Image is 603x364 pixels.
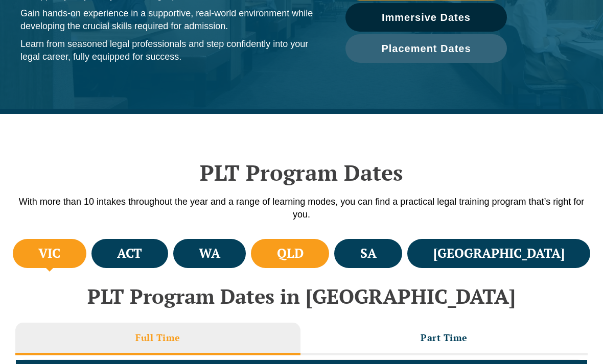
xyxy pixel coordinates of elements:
[199,245,220,262] h4: WA
[20,38,325,63] p: Learn from seasoned legal professionals and step confidently into your legal career, fully equipp...
[360,245,377,262] h4: SA
[38,245,60,262] h4: VIC
[381,43,471,54] span: Placement Dates
[421,332,468,344] h3: Part Time
[117,245,142,262] h4: ACT
[10,285,593,307] h2: PLT Program Dates in [GEOGRAPHIC_DATA]
[10,196,593,221] p: With more than 10 intakes throughout the year and a range of learning modes, you can find a pract...
[345,34,507,63] a: Placement Dates
[10,160,593,185] h2: PLT Program Dates
[433,245,565,262] h4: [GEOGRAPHIC_DATA]
[277,245,304,262] h4: QLD
[135,332,180,344] h3: Full Time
